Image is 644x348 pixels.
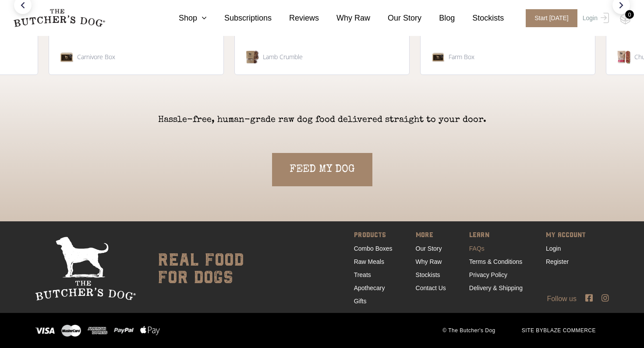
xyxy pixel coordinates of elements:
span: LEARN [469,230,523,242]
a: Login [546,245,561,252]
a: FAQs [469,245,485,252]
a: Gifts [354,298,367,305]
a: Start [DATE] [517,9,580,27]
div: Navigate to Carnivore Box [60,50,213,64]
a: Blog [421,12,455,24]
a: Our Story [416,245,442,252]
span: Start [DATE] [526,9,577,27]
a: Stockists [455,12,504,24]
a: Apothecary [354,284,385,291]
span: MORE [416,230,446,242]
a: Stockists [416,271,440,278]
a: Raw Meals [354,258,384,265]
span: Carnivore Box [77,53,115,60]
span: Lamb Crumble [263,53,303,60]
a: Contact Us [416,284,446,291]
div: real food for dogs [149,237,244,301]
a: FEED MY DOG [272,153,372,186]
a: Privacy Policy [469,271,507,278]
span: PRODUCTS [354,230,393,242]
a: Subscriptions [207,12,272,24]
p: Hassle-free, human-grade raw dog food delivered straight to your door. [158,114,486,127]
span: MY ACCOUNT [546,230,586,242]
a: Terms & Conditions [469,258,522,265]
a: Combo Boxes [354,245,393,252]
a: Why Raw [319,12,370,24]
div: Navigate to Lamb Crumble [245,50,399,64]
img: TBD_Cart-Empty.png [620,13,631,25]
span: © The Butcher's Dog [429,327,508,334]
a: Register [546,258,569,265]
a: Shop [161,12,207,24]
a: Delivery & Shipping [469,284,523,291]
div: 0 [625,10,634,19]
a: BLAZE COMMERCE [543,327,596,334]
a: Treats [354,271,371,278]
span: SITE BY [509,327,609,334]
a: Reviews [272,12,319,24]
a: Login [580,9,609,27]
div: Navigate to Farm Box [431,50,584,64]
a: Why Raw [416,258,442,265]
a: Our Story [370,12,421,24]
span: Farm Box [449,53,474,60]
